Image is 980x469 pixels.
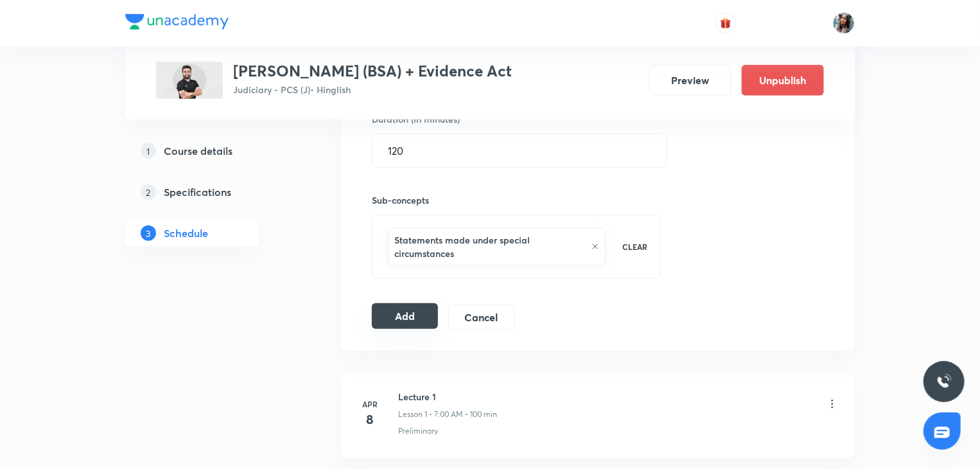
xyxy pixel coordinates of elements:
h6: Apr [357,398,383,410]
img: Neha Kardam [833,12,855,34]
h5: Schedule [164,226,208,241]
img: 3E9288B5-ABF4-45D8-A9FD-4092AD46A1E5_plus.png [156,62,223,99]
h3: [PERSON_NAME] (BSA) + Evidence Act [233,62,512,80]
p: 3 [141,226,156,241]
img: avatar [720,17,731,29]
p: CLEAR [622,241,647,252]
a: Company Logo [125,14,229,33]
p: 1 [141,143,156,159]
h6: Lecture 1 [398,390,497,403]
button: avatar [715,13,736,33]
h6: Statements made under special circumstances [394,233,585,260]
p: 2 [141,184,156,200]
p: Preliminary [398,425,438,437]
h6: Sub-concepts [372,193,661,207]
button: Preview [649,65,731,96]
h4: 8 [357,410,383,429]
button: Cancel [448,305,514,330]
a: 2Specifications [125,179,300,205]
img: ttu [936,374,952,389]
h5: Course details [164,143,232,159]
img: Company Logo [125,14,229,30]
h5: Specifications [164,184,231,200]
input: 120 [372,134,667,167]
p: Lesson 1 • 7:00 AM • 100 min [398,409,497,420]
a: 1Course details [125,138,300,164]
button: Unpublish [742,65,824,96]
p: Judiciary - PCS (J) • Hinglish [233,83,512,96]
button: Add [372,303,438,329]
